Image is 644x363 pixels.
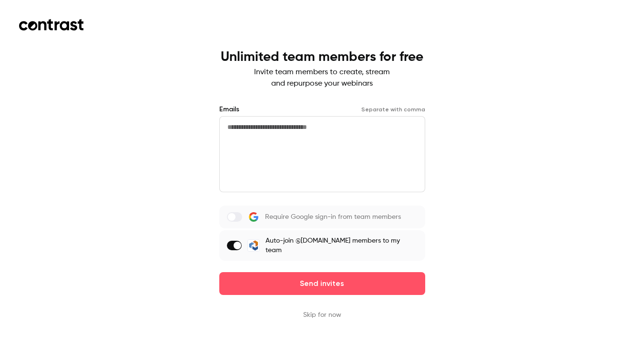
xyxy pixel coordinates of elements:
button: Send invites [219,272,425,295]
h1: Unlimited team members for free [221,49,423,65]
img: Opterrix [248,240,259,251]
p: Invite team members to create, stream and repurpose your webinars [221,67,423,89]
label: Require Google sign-in from team members [219,206,425,228]
p: Separate with comma [361,106,425,113]
button: Skip for now [303,310,341,320]
label: Emails [219,105,239,114]
label: Auto-join @[DOMAIN_NAME] members to my team [219,230,425,261]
